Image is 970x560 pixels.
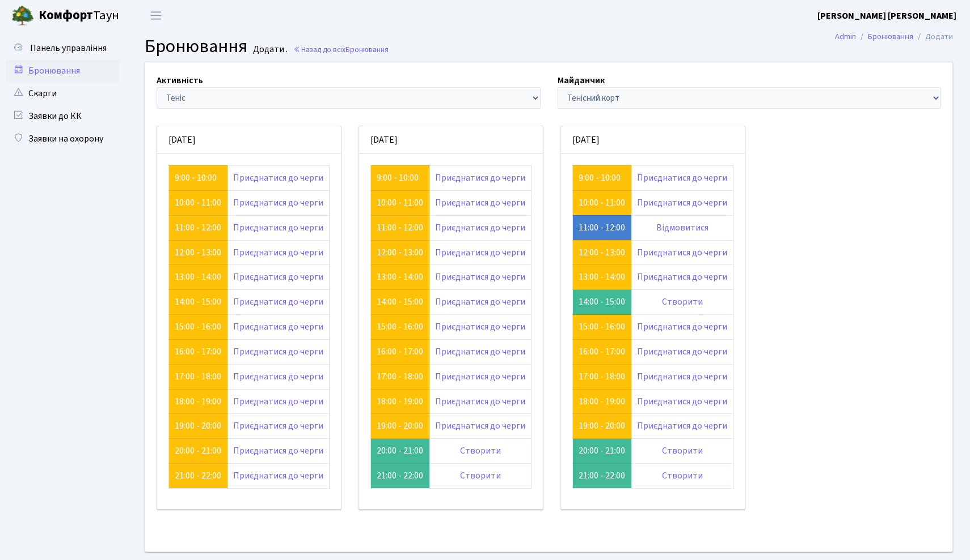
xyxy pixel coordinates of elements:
[435,221,525,234] a: Приєднатися до черги
[175,469,221,482] a: 21:00 - 22:00
[175,172,217,184] a: 9:00 - 10:00
[435,196,525,209] a: Приєднатися до черги
[573,464,631,489] td: 21:00 - 22:00
[558,74,605,87] label: Майданчик
[377,271,423,283] a: 13:00 - 14:00
[377,172,419,184] a: 9:00 - 10:00
[6,82,119,105] a: Скарги
[435,172,525,184] a: Приєднатися до черги
[6,127,119,150] a: Заявки на охорону
[377,296,423,308] a: 14:00 - 15:00
[579,271,625,283] a: 13:00 - 14:00
[377,345,423,358] a: 16:00 - 17:00
[637,420,727,432] a: Приєднатися до черги
[579,196,625,209] a: 10:00 - 11:00
[233,320,323,333] a: Приєднатися до черги
[30,42,107,54] span: Панель управління
[233,246,323,259] a: Приєднатися до черги
[817,10,956,22] b: [PERSON_NAME] [PERSON_NAME]
[175,221,221,234] a: 11:00 - 12:00
[377,221,423,234] a: 11:00 - 12:00
[435,420,525,432] a: Приєднатися до черги
[435,246,525,259] a: Приєднатися до черги
[835,31,856,42] a: Admin
[39,6,93,24] b: Комфорт
[435,296,525,308] a: Приєднатися до черги
[233,172,323,184] a: Приєднатися до черги
[233,420,323,432] a: Приєднатися до черги
[39,6,119,25] span: Таун
[579,320,625,333] a: 15:00 - 16:00
[233,345,323,358] a: Приєднатися до черги
[377,320,423,333] a: 15:00 - 16:00
[579,172,621,184] a: 9:00 - 10:00
[377,196,423,209] a: 10:00 - 11:00
[175,320,221,333] a: 15:00 - 16:00
[637,196,727,209] a: Приєднатися до черги
[868,31,913,42] a: Бронювання
[175,196,221,209] a: 10:00 - 11:00
[233,271,323,283] a: Приєднатися до черги
[579,221,625,234] a: 11:00 - 12:00
[435,271,525,283] a: Приєднатися до черги
[175,420,221,432] a: 19:00 - 20:00
[233,469,323,482] a: Приєднатися до черги
[175,395,221,408] a: 18:00 - 19:00
[6,37,119,59] a: Панель управління
[579,370,625,383] a: 17:00 - 18:00
[377,370,423,383] a: 17:00 - 18:00
[579,246,625,259] a: 12:00 - 13:00
[637,370,727,383] a: Приєднатися до черги
[175,296,221,308] a: 14:00 - 15:00
[233,296,323,308] a: Приєднатися до черги
[561,126,745,154] div: [DATE]
[142,6,170,25] button: Переключити навігацію
[6,59,119,82] a: Бронювання
[913,31,953,43] li: Додати
[435,395,525,408] a: Приєднатися до черги
[11,5,34,27] img: logo.png
[175,271,221,283] a: 13:00 - 14:00
[175,370,221,383] a: 17:00 - 18:00
[573,290,631,315] td: 14:00 - 15:00
[637,172,727,184] a: Приєднатися до черги
[371,464,429,489] td: 21:00 - 22:00
[656,221,708,234] a: Відмовитися
[460,444,501,457] a: Створити
[435,370,525,383] a: Приєднатися до черги
[579,345,625,358] a: 16:00 - 17:00
[359,126,543,154] div: [DATE]
[637,395,727,408] a: Приєднатися до черги
[377,395,423,408] a: 18:00 - 19:00
[377,420,423,432] a: 19:00 - 20:00
[371,439,429,464] td: 20:00 - 21:00
[637,345,727,358] a: Приєднатися до черги
[175,246,221,259] a: 12:00 - 13:00
[637,271,727,283] a: Приєднатися до черги
[817,9,956,23] a: [PERSON_NAME] [PERSON_NAME]
[460,469,501,482] a: Створити
[377,246,423,259] a: 12:00 - 13:00
[233,370,323,383] a: Приєднатися до черги
[662,444,703,457] a: Створити
[233,444,323,457] a: Приєднатися до черги
[175,345,221,358] a: 16:00 - 17:00
[662,469,703,482] a: Створити
[233,395,323,408] a: Приєднатися до черги
[6,105,119,127] a: Заявки до КК
[573,439,631,464] td: 20:00 - 21:00
[435,320,525,333] a: Приєднатися до черги
[637,320,727,333] a: Приєднатися до черги
[435,345,525,358] a: Приєднатися до черги
[293,44,389,55] a: Назад до всіхБронювання
[233,221,323,234] a: Приєднатися до черги
[579,395,625,408] a: 18:00 - 19:00
[818,25,970,49] nav: breadcrumb
[251,44,288,55] small: Додати .
[637,246,727,259] a: Приєднатися до черги
[175,444,221,457] a: 20:00 - 21:00
[157,74,203,87] label: Активність
[579,420,625,432] a: 19:00 - 20:00
[233,196,323,209] a: Приєднатися до черги
[157,126,341,154] div: [DATE]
